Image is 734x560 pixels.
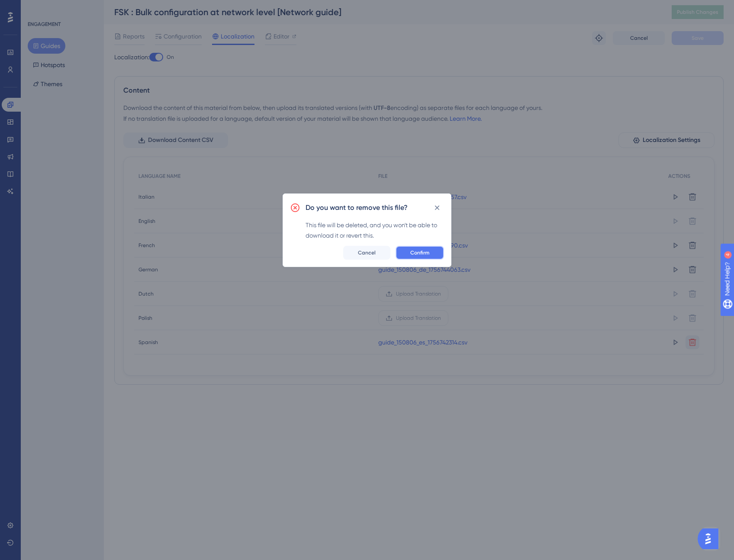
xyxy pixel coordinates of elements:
div: 4 [60,4,63,11]
iframe: UserGuiding AI Assistant Launcher [698,526,724,552]
span: Cancel [358,249,376,256]
span: Confirm [410,249,429,256]
h2: Do you want to remove this file? [306,203,408,213]
div: This file will be deleted, and you won't be able to download it or revert this. [306,220,444,241]
span: Need Help? [20,2,54,13]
